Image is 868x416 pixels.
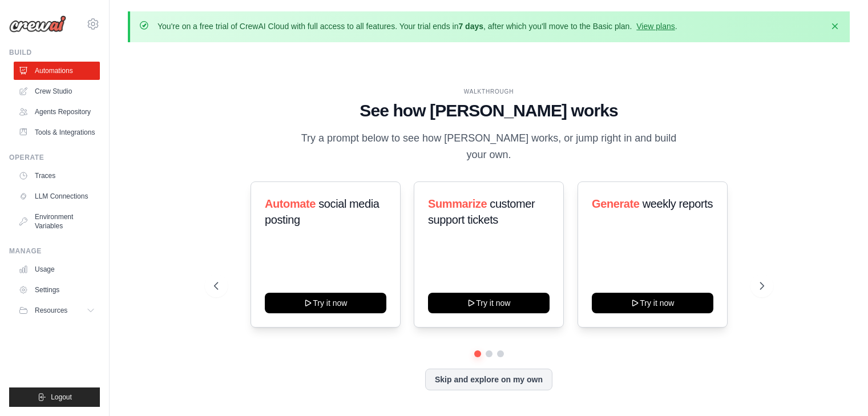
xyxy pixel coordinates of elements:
[14,281,100,299] a: Settings
[265,197,316,210] span: Automate
[636,22,675,31] a: View plans
[297,130,681,164] p: Try a prompt below to see how [PERSON_NAME] works, or jump right in and build your own.
[51,393,72,402] span: Logout
[14,82,100,100] a: Crew Studio
[214,100,764,121] h1: See how [PERSON_NAME] works
[35,306,67,315] span: Resources
[428,197,487,210] span: Summarize
[592,197,640,210] span: Generate
[14,62,100,80] a: Automations
[14,103,100,121] a: Agents Repository
[428,293,550,313] button: Try it now
[158,21,677,32] p: You're on a free trial of CrewAI Cloud with full access to all features. Your trial ends in , aft...
[214,87,764,96] div: WALKTHROUGH
[9,15,66,33] img: Logo
[14,208,100,235] a: Environment Variables
[592,293,713,313] button: Try it now
[265,293,386,313] button: Try it now
[643,197,713,210] span: weekly reports
[265,197,380,226] span: social media posting
[9,247,100,256] div: Manage
[9,48,100,57] div: Build
[458,22,483,31] strong: 7 days
[14,301,100,320] button: Resources
[14,167,100,185] a: Traces
[425,369,552,390] button: Skip and explore on my own
[9,153,100,162] div: Operate
[14,123,100,142] a: Tools & Integrations
[14,260,100,278] a: Usage
[9,387,100,407] button: Logout
[14,187,100,205] a: LLM Connections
